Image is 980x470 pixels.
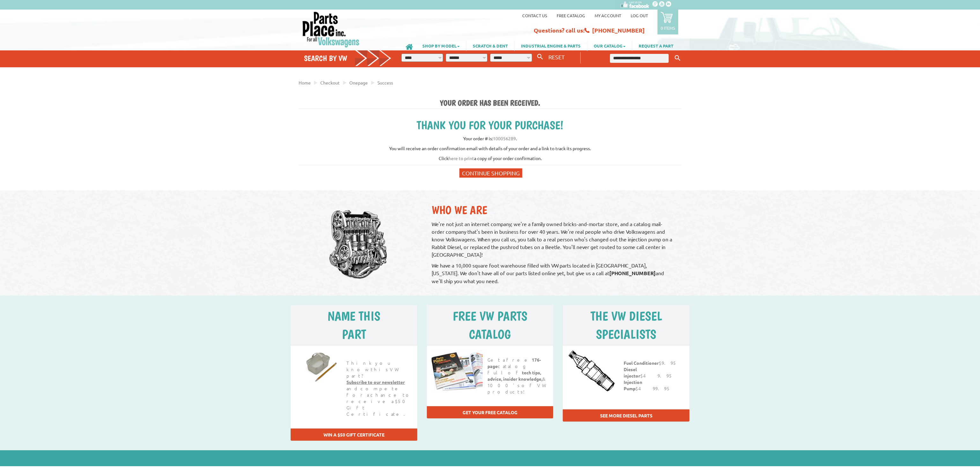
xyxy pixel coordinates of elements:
[459,168,522,178] button: Continue Shopping
[548,54,565,60] span: RESET
[298,308,410,324] h5: Name this
[298,327,410,342] h5: part
[673,53,682,63] button: Keyword Search
[466,40,514,51] a: SCRATCH & DENT
[349,80,368,85] a: Onepage
[570,308,682,324] h5: The VW Diesel
[432,220,675,258] p: We're not just an internet company; we're a family owned bricks-and-mortar store, and a catalog m...
[416,40,466,51] a: SHOP BY MODEL
[546,52,567,62] button: RESET
[346,379,405,385] a: Subscribe to our newsletter
[434,327,546,342] h5: catalog
[302,11,360,48] img: Parts Place Inc!
[299,145,681,152] p: You will receive an order confirmation email with details of your order and a link to track its p...
[427,406,553,418] div: Get your free catalog
[295,350,343,382] img: Name this part
[632,40,680,51] a: REQUEST A PART
[661,25,675,31] p: 0 items
[432,203,675,217] h2: Who We Are
[299,80,311,85] a: Home
[493,136,516,141] a: 100056289
[484,353,548,398] h6: Get a free catalog full of & 1000's of VW products!
[295,350,338,382] a: Name This Part
[624,360,659,366] strong: Fuel Conditioner
[299,155,681,162] p: Click a copy of your order confirmation.
[299,135,681,142] p: Your order # is: .
[304,54,391,63] h4: Search by VW
[624,379,642,391] strong: Injection Pump
[609,270,656,276] strong: [PHONE_NUMBER]
[570,327,682,342] h5: Specialists
[515,40,587,51] a: INDUSTRIAL ENGINE & PARTS
[568,350,616,392] img: VW Diesel Specialists
[600,413,652,418] a: See more diesel parts
[462,170,520,176] span: Continue Shopping
[449,155,474,161] a: here to print
[377,80,393,85] a: Success
[343,356,417,420] h6: Think you know this VW part? and compete for a chance to receive a $50 Gift Certificate.
[299,98,681,109] h1: Your order has been received.
[557,13,585,18] a: Free Catalog
[595,13,621,18] a: My Account
[432,350,483,392] img: Free catalog!
[631,13,648,18] a: Log out
[432,261,675,285] p: We have a 10,000 square foot warehouse filled with VW parts located in [GEOGRAPHIC_DATA], [US_STA...
[535,52,546,62] button: Search By VW...
[657,10,678,34] a: 0 items
[624,366,640,378] strong: Diesel injector
[320,80,340,85] a: Checkout
[299,118,681,132] h2: Thank you for your purchase!
[434,308,546,324] h5: free vw parts
[587,40,632,51] a: OUR CATALOG
[291,428,417,441] div: WIN A $50 GIFT CERTIFICATE
[522,13,547,18] a: Contact us
[620,356,685,401] h6: $9.95 $49.95 $499.95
